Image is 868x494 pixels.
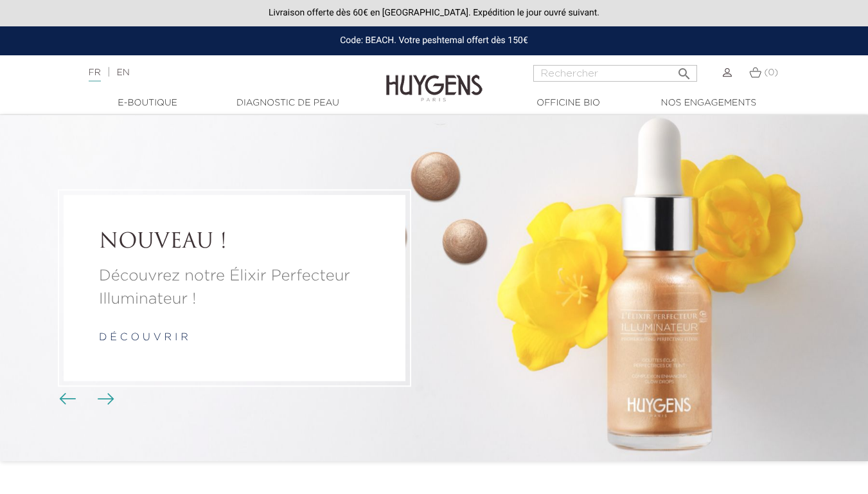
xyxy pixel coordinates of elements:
img: Huygens [386,54,483,104]
a: NOUVEAU ! [99,230,370,255]
button:  [673,61,696,78]
a: EN [116,68,129,77]
div: | [82,65,352,80]
a: FR [89,68,101,82]
div: Boutons du carrousel [64,390,106,409]
span: (0) [764,68,778,77]
a: Diagnostic de peau [224,96,352,110]
i:  [677,62,692,78]
a: E-Boutique [84,96,212,110]
input: Rechercher [533,65,697,82]
a: d é c o u v r i r [99,333,188,343]
a: Découvrez notre Élixir Perfecteur Illuminateur ! [99,264,370,311]
a: Officine Bio [504,96,633,110]
a: Nos engagements [644,96,773,110]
